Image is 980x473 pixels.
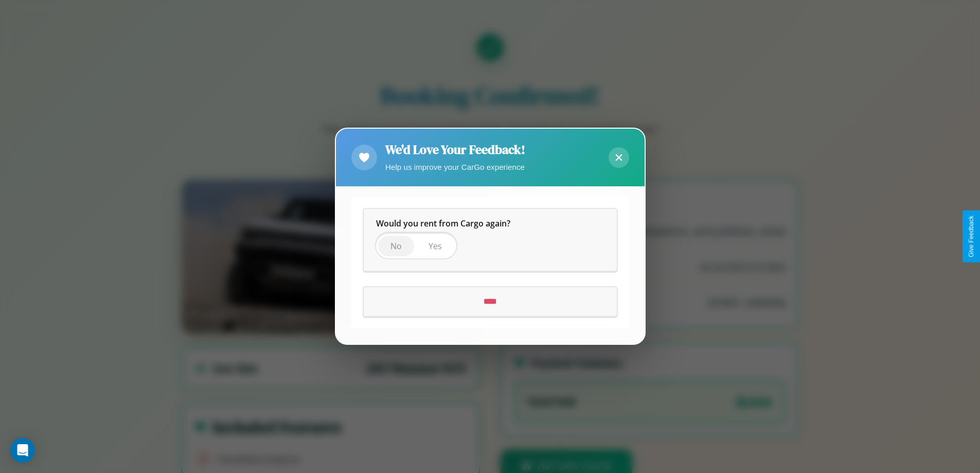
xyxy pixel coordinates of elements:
[390,241,402,252] span: No
[385,141,525,158] h2: We'd Love Your Feedback!
[968,216,975,257] div: Give Feedback
[10,438,35,463] div: Open Intercom Messenger
[429,241,442,252] span: Yes
[385,160,525,174] p: Help us improve your CarGo experience
[376,218,510,230] span: Would you rent from Cargo again?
